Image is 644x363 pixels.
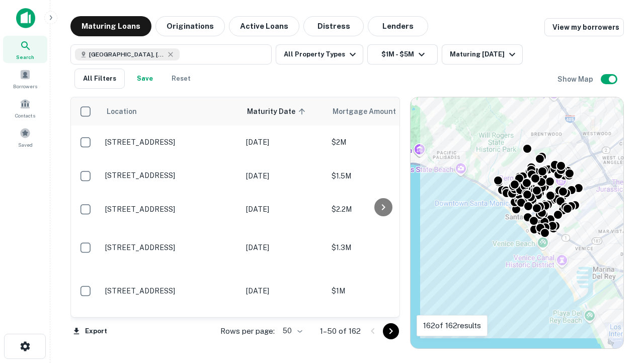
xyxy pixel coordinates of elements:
th: Maturity Date [241,97,327,126]
a: View my borrowers [544,18,624,36]
button: Maturing Loans [70,16,151,36]
th: Mortgage Amount [327,97,437,126]
p: [STREET_ADDRESS] [105,286,236,295]
div: Maturing [DATE] [450,48,518,60]
button: Reset [165,69,197,89]
button: Go to next page [383,323,399,339]
button: Save your search to get updates of matches that match your search criteria. [129,69,161,89]
button: $1M - $5M [367,44,438,65]
p: [DATE] [246,242,321,253]
span: Maturity Date [247,105,308,117]
a: Borrowers [3,65,47,92]
span: Contacts [15,111,35,119]
a: Saved [3,124,47,151]
th: Location [100,97,241,126]
button: Distress [303,16,364,36]
button: All Filters [74,69,125,89]
p: $1M [332,285,432,296]
p: 1–50 of 162 [320,325,361,337]
p: 162 of 162 results [423,320,481,332]
button: Export [70,324,110,339]
p: [STREET_ADDRESS] [105,171,236,180]
button: Originations [155,16,225,36]
button: All Property Types [276,44,363,65]
div: 0 0 [411,97,623,348]
span: [GEOGRAPHIC_DATA], [GEOGRAPHIC_DATA], [GEOGRAPHIC_DATA] [89,50,165,59]
p: $2M [332,137,432,148]
span: Saved [18,141,33,149]
p: [DATE] [246,137,321,148]
p: Rows per page: [220,325,275,337]
span: Mortgage Amount [333,105,409,117]
a: Contacts [3,94,47,122]
span: Borrowers [13,82,37,90]
button: Maturing [DATE] [442,44,523,65]
button: Active Loans [229,16,299,36]
p: [STREET_ADDRESS] [105,138,236,147]
p: [DATE] [246,170,321,181]
p: [DATE] [246,204,321,215]
p: $1.5M [332,170,432,181]
a: Search [3,36,47,63]
div: 50 [279,324,304,338]
p: [DATE] [246,285,321,296]
button: [GEOGRAPHIC_DATA], [GEOGRAPHIC_DATA], [GEOGRAPHIC_DATA] [70,44,272,65]
img: capitalize-icon.png [16,8,35,28]
h6: Show Map [557,74,595,85]
p: [STREET_ADDRESS] [105,205,236,214]
iframe: Chat Widget [594,282,644,331]
span: Location [106,105,137,117]
span: Search [16,53,34,61]
button: Lenders [368,16,428,36]
p: $1.3M [332,242,432,253]
p: $2.2M [332,204,432,215]
p: [STREET_ADDRESS] [105,243,236,252]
